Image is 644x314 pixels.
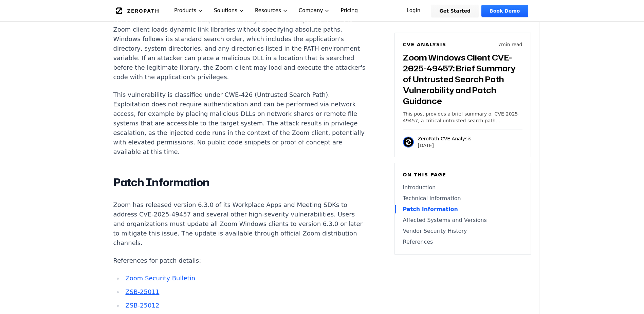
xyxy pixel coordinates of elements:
[403,205,522,213] a: Patch Information
[399,5,429,17] a: Login
[125,288,159,295] a: ZSB-25011
[403,184,522,192] a: Introduction
[403,171,522,178] h6: On this page
[113,200,366,248] p: Zoom has released version 6.3.0 of its Workplace Apps and Meeting SDKs to address CVE-2025-49457 ...
[113,6,366,82] p: CVE-2025-49457 is an untrusted search path vulnerability in Zoom Clients for Windows. The flaw is...
[403,238,522,246] a: References
[403,110,522,124] p: This post provides a brief summary of CVE-2025-49457, a critical untrusted search path vulnerabil...
[403,227,522,235] a: Vendor Security History
[125,302,159,309] a: ZSB-25012
[403,52,522,106] h3: Zoom Windows Client CVE-2025-49457: Brief Summary of Untrusted Search Path Vulnerability and Patc...
[113,90,366,157] p: This vulnerability is classified under CWE-426 (Untrusted Search Path). Exploitation does not req...
[113,176,366,189] h2: Patch Information
[125,275,195,282] a: Zoom Security Bulletin
[431,5,479,17] a: Get Started
[403,194,522,203] a: Technical Information
[418,135,472,142] p: ZeroPath CVE Analysis
[403,41,446,48] h6: CVE Analysis
[403,137,414,147] img: ZeroPath CVE Analysis
[113,256,366,265] p: References for patch details:
[498,41,522,48] p: 7 min read
[418,142,472,149] p: [DATE]
[403,216,522,224] a: Affected Systems and Versions
[481,5,528,17] a: Book Demo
